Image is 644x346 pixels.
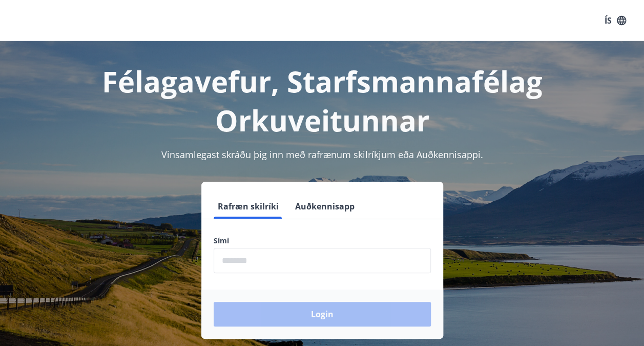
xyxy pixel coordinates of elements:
h1: Félagavefur, Starfsmannafélag Orkuveitunnar [12,62,632,140]
label: Sími [214,236,431,246]
button: ÍS [599,11,632,30]
button: Rafræn skilríki [214,194,283,219]
span: Vinsamlegast skráðu þig inn með rafrænum skilríkjum eða Auðkennisappi. [161,148,483,161]
button: Auðkennisapp [291,194,359,219]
